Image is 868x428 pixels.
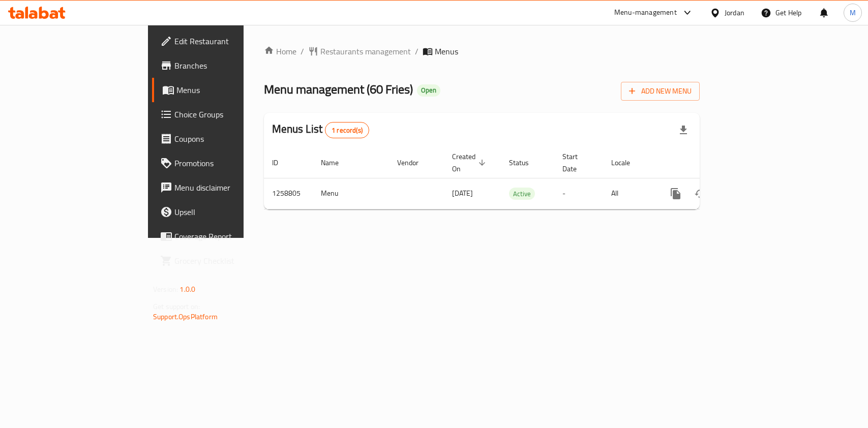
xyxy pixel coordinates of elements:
span: Version: [153,283,178,296]
a: Menu disclaimer [152,175,293,200]
nav: breadcrumb [264,45,700,57]
span: [DATE] [452,187,473,200]
div: Jordan [725,7,744,18]
table: enhanced table [264,147,769,209]
li: / [415,45,418,57]
span: Menus [435,45,458,57]
a: Support.OpsPlatform [153,310,218,323]
th: Actions [655,147,769,178]
div: Export file [671,118,696,142]
a: Upsell [152,200,293,224]
span: Coverage Report [174,230,285,242]
a: Branches [152,53,293,78]
span: Choice Groups [174,108,285,120]
span: Locale [611,157,643,169]
div: Total records count [325,122,369,138]
span: Menu management ( 60 Fries ) [264,78,413,101]
span: Vendor [397,157,432,169]
span: Promotions [174,157,285,169]
span: Branches [174,59,285,72]
a: Choice Groups [152,102,293,127]
div: Open [417,84,440,97]
span: Created On [452,150,489,175]
span: Active [509,188,535,200]
span: M [850,7,856,18]
td: Menu [313,178,389,209]
a: Menus [152,78,293,102]
span: Start Date [562,150,591,175]
td: - [554,178,603,209]
a: Restaurants management [308,45,411,57]
span: Restaurants management [320,45,411,57]
span: Name [321,157,352,169]
a: Coverage Report [152,224,293,249]
span: Open [417,86,440,95]
span: Get support on: [153,300,200,313]
a: Coupons [152,127,293,151]
span: Grocery Checklist [174,255,285,267]
span: Add New Menu [629,85,692,98]
a: Grocery Checklist [152,249,293,273]
span: Upsell [174,206,285,218]
h2: Menus List [272,121,369,138]
div: Menu-management [614,7,677,19]
span: Menus [176,84,285,96]
button: more [664,181,688,206]
a: Edit Restaurant [152,29,293,53]
span: 1 record(s) [325,126,369,135]
span: Coupons [174,133,285,145]
span: Menu disclaimer [174,181,285,194]
span: Status [509,157,542,169]
button: Add New Menu [621,82,700,101]
span: ID [272,157,291,169]
span: 1.0.0 [179,283,195,296]
td: All [603,178,655,209]
li: / [301,45,304,57]
a: Promotions [152,151,293,175]
span: Edit Restaurant [174,35,285,47]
